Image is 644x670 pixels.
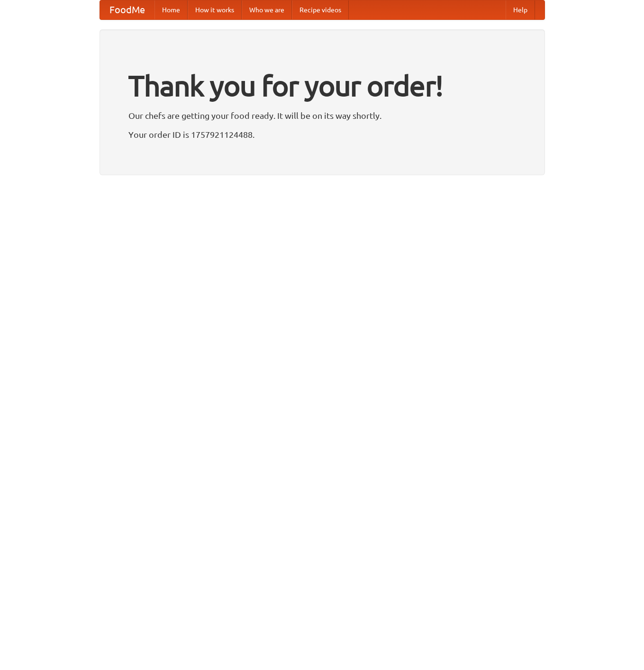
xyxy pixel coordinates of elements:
a: Who we are [242,0,292,19]
h1: Thank you for your order! [128,63,516,108]
a: Home [154,0,188,19]
p: Our chefs are getting your food ready. It will be on its way shortly. [128,108,516,123]
a: Recipe videos [292,0,349,19]
a: FoodMe [100,0,154,19]
a: Help [506,0,535,19]
p: Your order ID is 1757921124488. [128,127,516,142]
a: How it works [188,0,242,19]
